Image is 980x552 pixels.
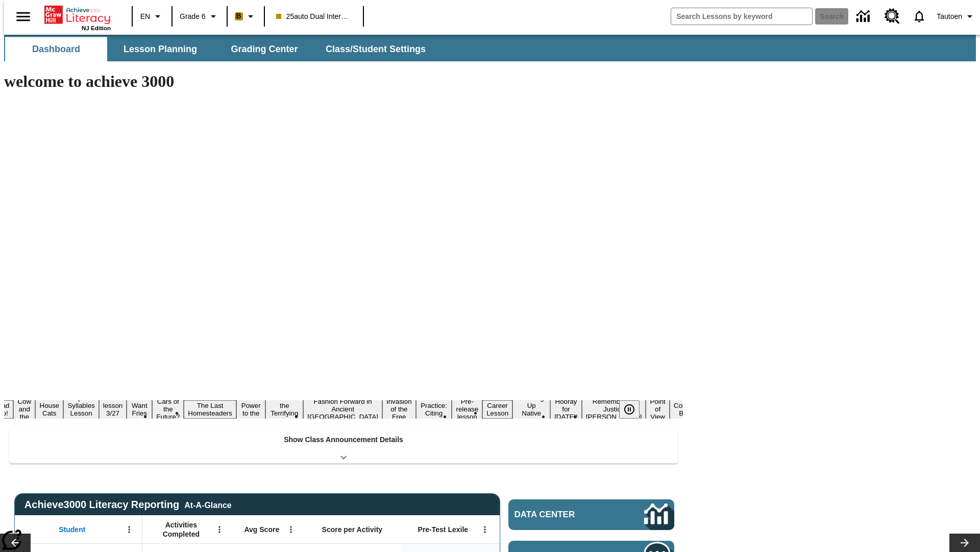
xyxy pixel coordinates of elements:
button: Slide 20 The Constitution's Balancing Act [670,393,719,426]
button: Slide 15 Career Lesson [482,400,512,419]
span: Score per Activity [322,525,383,534]
div: Pause [619,400,650,419]
span: 25auto Dual International [276,11,352,22]
button: Lesson carousel, Next [949,534,980,552]
a: Data Center [508,499,674,530]
button: Slide 10 Attack of the Terrifying Tomatoes [265,393,303,426]
button: Open Menu [283,522,299,537]
button: Slide 6 Do You Want Fries With That? [127,385,152,434]
button: Slide 3 Where Do House Cats Come From? [35,385,63,434]
a: Notifications [906,3,933,30]
button: Open Menu [212,522,227,537]
div: At-A-Glance [184,499,231,510]
button: Slide 5 Test lesson 3/27 en [99,393,127,426]
button: Slide 7 Cars of the Future? [152,396,184,422]
button: Boost Class color is peach. Change class color [231,7,261,26]
a: Resource Center, Will open in new tab [878,3,906,30]
span: Activities Completed [148,520,215,539]
button: Slide 8 The Last Homesteaders [184,400,236,419]
button: Slide 17 Hooray for Constitution Day! [550,396,582,422]
button: Profile/Settings [933,7,980,26]
span: EN [140,11,150,22]
button: Open Menu [477,522,493,537]
div: Home [44,4,111,31]
button: Pause [619,400,640,419]
button: Open side menu [8,2,38,32]
button: Grading Center [213,37,315,61]
button: Slide 16 Cooking Up Native Traditions [512,393,550,426]
span: B [236,10,241,22]
button: Lesson Planning [109,37,211,61]
span: Avg Score [244,525,279,534]
button: Class/Student Settings [317,37,434,61]
button: Slide 14 Pre-release lesson [452,396,482,422]
div: Show Class Announcement Details [9,428,678,464]
input: search field [671,8,812,25]
button: Grade: Grade 6, Select a grade [176,7,224,26]
span: Pre-Test Lexile [418,525,469,534]
button: Open Menu [121,522,137,537]
button: Slide 12 The Invasion of the Free CD [382,388,416,430]
h1: welcome to achieve 3000 [4,72,683,91]
a: Data Center [850,3,878,31]
div: SubNavbar [4,35,976,61]
button: Slide 4 Open Syllables Lesson 3 [63,393,99,426]
button: Slide 2 The Cow and the Dog [13,388,35,430]
p: Show Class Announcement Details [284,434,403,445]
button: Slide 11 Fashion Forward in Ancient Rome [303,396,382,422]
span: NJ Edition [82,25,111,31]
span: Data Center [514,510,610,520]
button: Language: EN, Select a language [136,7,168,26]
span: Grade 6 [180,11,206,22]
div: SubNavbar [4,37,435,61]
button: Slide 13 Mixed Practice: Citing Evidence [416,393,452,426]
button: Slide 9 Solar Power to the People [236,393,266,426]
button: Slide 18 Remembering Justice O'Connor [582,396,646,422]
span: Achieve3000 Literacy Reporting [24,499,232,511]
button: Dashboard [5,37,107,61]
a: Home [44,5,111,25]
button: Slide 19 Point of View [646,396,669,422]
span: Student [59,525,85,534]
span: Tautoen [937,11,962,22]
